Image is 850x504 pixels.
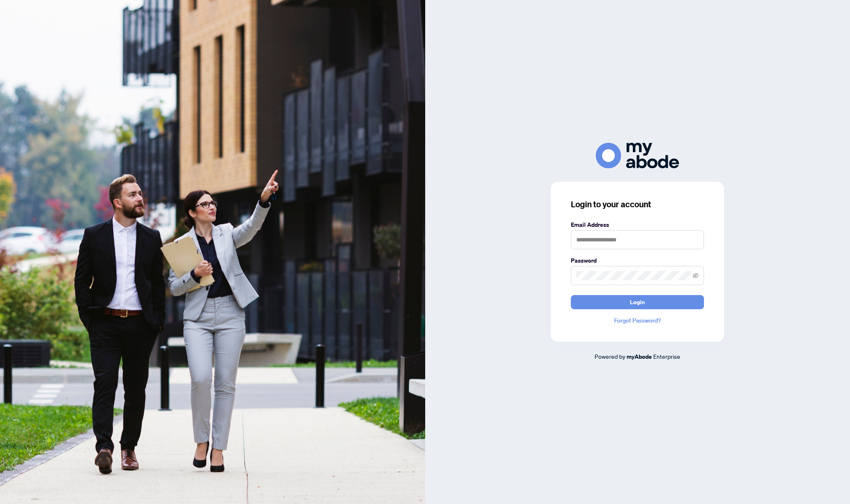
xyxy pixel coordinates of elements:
span: eye-invisible [693,273,699,278]
button: Login [571,295,704,309]
span: Login [630,295,645,309]
a: myAbode [627,352,652,361]
span: Enterprise [653,353,680,360]
h3: Login to your account [571,199,704,210]
label: Email Address [571,220,704,229]
img: ma-logo [596,143,679,168]
a: Forgot Password? [571,316,704,325]
label: Password [571,256,704,265]
span: Powered by [595,353,625,360]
